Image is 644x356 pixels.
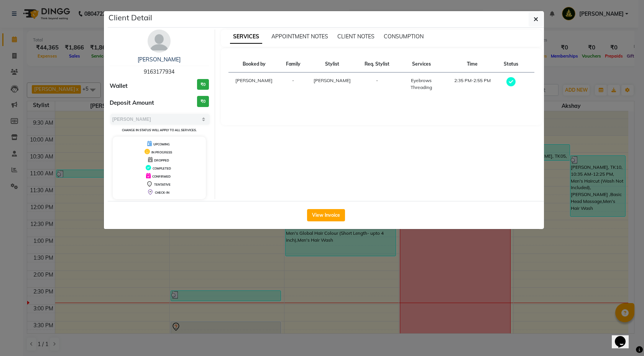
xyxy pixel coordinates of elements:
td: [PERSON_NAME] [228,73,280,96]
a: [PERSON_NAME] [138,56,181,63]
iframe: chat widget [612,325,636,348]
h5: Client Detail [108,12,152,23]
small: Change in status will apply to all services. [122,128,197,132]
div: Eyebrows Threading [401,77,442,91]
h3: ₹0 [197,96,209,107]
span: CHECK-IN [155,191,169,194]
span: UPCOMING [153,142,170,146]
span: 9163177934 [144,68,174,75]
span: SERVICES [230,30,262,44]
span: CONSUMPTION [384,33,424,40]
span: COMPLETED [153,166,171,170]
button: View Invoice [307,209,345,221]
span: CLIENT NOTES [337,33,375,40]
td: - [280,73,306,96]
th: Stylist [306,56,358,73]
span: [PERSON_NAME] [314,77,351,83]
td: - [358,73,396,96]
span: APPOINTMENT NOTES [271,33,328,40]
td: 2:35 PM-2:55 PM [447,73,498,96]
th: Services [396,56,447,73]
span: Wallet [110,82,128,91]
h3: ₹0 [197,79,209,90]
th: Booked by [228,56,280,73]
span: CONFIRMED [152,175,171,178]
th: Req. Stylist [358,56,396,73]
span: Deposit Amount [110,99,154,107]
th: Status [498,56,524,73]
img: avatar [148,30,171,53]
span: IN PROGRESS [151,150,172,154]
span: DROPPED [154,158,169,162]
th: Family [280,56,306,73]
th: Time [447,56,498,73]
span: TENTATIVE [154,183,171,186]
